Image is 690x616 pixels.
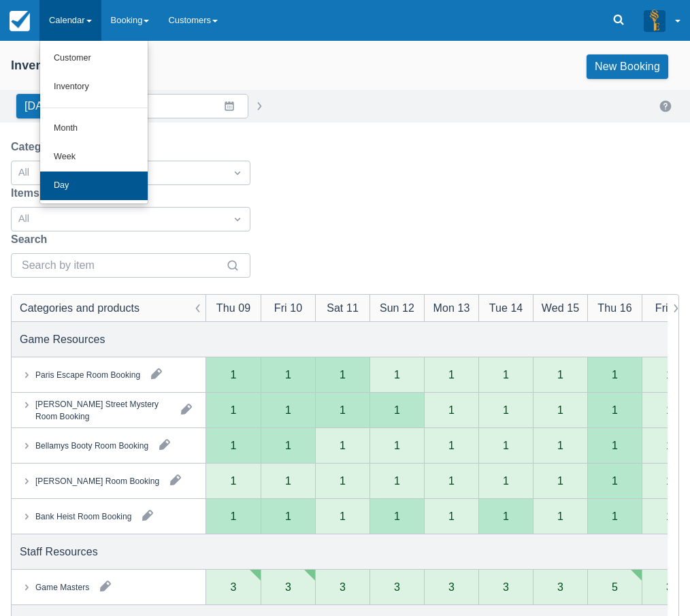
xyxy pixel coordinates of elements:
div: 1 [612,370,618,380]
div: 1 [666,370,672,380]
div: 3 [231,582,237,593]
div: [PERSON_NAME] Street Mystery Room Booking [35,398,170,423]
ul: Calendar [39,41,148,204]
div: 1 [285,370,291,380]
button: [DATE] [16,94,67,118]
div: 1 [448,370,455,380]
div: 5 [612,582,618,593]
div: 3 [557,582,563,593]
div: Fri 10 [274,300,302,317]
div: Categories and products [20,300,139,317]
span: Dropdown icon [231,212,244,226]
a: Customer [40,44,148,73]
div: 1 [340,511,346,522]
div: 3 [394,582,400,593]
div: 1 [612,511,618,522]
div: 1 [503,476,509,487]
div: 1 [666,440,672,451]
div: 1 [448,511,455,522]
a: Week [40,143,148,172]
div: 1 [394,370,400,380]
div: 1 [557,476,563,487]
input: Search by item [22,253,223,278]
div: 1 [503,440,509,451]
div: 1 [231,405,237,416]
div: 1 [557,370,563,380]
div: 1 [448,405,455,416]
a: Day [40,172,148,200]
div: 1 [394,511,400,522]
div: 1 [340,405,346,416]
label: Categories [11,139,73,155]
div: Game Resources [20,331,105,348]
div: 1 [340,440,346,451]
div: Bank Heist Room Booking [35,510,131,523]
div: 1 [285,476,291,487]
div: Sun 12 [380,300,414,317]
div: 1 [448,440,455,451]
div: [PERSON_NAME] Room Booking [35,475,159,487]
a: Month [40,114,148,143]
div: 1 [231,440,237,451]
div: Bellamys Booty Room Booking [35,440,148,452]
div: 1 [285,405,291,416]
div: 1 [612,405,618,416]
div: 1 [231,511,237,522]
div: 1 [557,440,563,451]
div: 1 [340,370,346,380]
div: Inventory Calendar [11,58,123,74]
div: 3 [285,582,291,593]
label: Search [11,231,52,248]
label: Items [11,185,45,201]
div: Game Masters [35,581,89,594]
div: 1 [612,476,618,487]
div: Sat 11 [327,300,359,317]
div: Thu 16 [597,300,631,317]
div: 1 [394,405,400,416]
img: A3 [644,10,666,31]
div: 1 [666,476,672,487]
div: 1 [557,511,563,522]
input: Date [95,94,248,118]
div: 3 [503,582,509,593]
div: 1 [503,370,509,380]
div: Tue 14 [489,300,523,317]
div: 1 [340,476,346,487]
div: 1 [557,405,563,416]
div: Thu 09 [216,300,250,317]
div: 1 [394,440,400,451]
div: 1 [612,440,618,451]
div: 1 [394,476,400,487]
div: 1 [503,511,509,522]
div: 1 [503,405,509,416]
div: 3 [666,582,672,593]
div: 3 [340,582,346,593]
div: 1 [285,440,291,451]
div: 1 [231,370,237,380]
img: checkfront-main-nav-mini-logo.png [10,11,30,31]
div: 1 [231,476,237,487]
span: Dropdown icon [231,166,244,180]
a: Inventory [40,73,148,101]
div: 1 [285,511,291,522]
div: 1 [448,476,455,487]
a: New Booking [587,54,668,79]
div: 3 [448,582,455,593]
div: Mon 13 [433,300,470,317]
div: 1 [666,511,672,522]
div: 1 [666,405,672,416]
div: Staff Resources [20,544,98,560]
div: Wed 15 [542,300,579,317]
div: Fri 17 [655,300,683,317]
div: Paris Escape Room Booking [35,369,140,381]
